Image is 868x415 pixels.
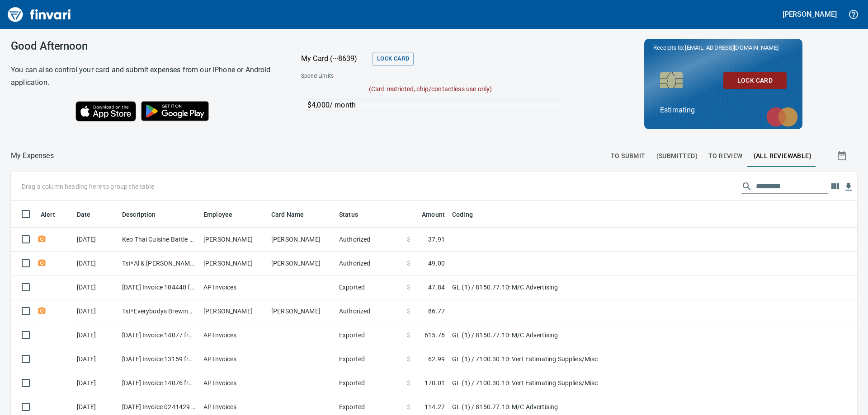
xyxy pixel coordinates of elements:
button: Choose columns to display [828,180,842,193]
td: [DATE] Invoice 104440 from Alpha Impressions (1-30507) [118,275,200,299]
p: $4,000 / month [307,100,562,111]
span: 615.76 [425,331,445,340]
span: Employee [203,209,232,220]
td: AP Invoices [200,275,268,299]
td: AP Invoices [200,347,268,371]
td: GL (1) / 8150.77.10: M/C Advertising [448,275,675,299]
span: To Review [708,150,743,162]
span: Description [122,209,156,220]
td: [DATE] Invoice 14076 from Ink Ability (1-30015) [118,371,200,395]
h5: [PERSON_NAME] [783,9,837,19]
span: 114.27 [425,402,445,411]
span: Lock Card [731,75,779,86]
p: My Expenses [11,150,54,161]
img: mastercard.svg [762,103,802,131]
span: Status [339,209,358,220]
button: Lock Card [723,72,787,89]
button: Download table [842,180,855,194]
span: Alert [41,209,55,220]
span: Card Name [271,209,316,220]
td: Exported [335,323,403,347]
h6: You can also control your card and submit expenses from our iPhone or Android application. [11,64,278,89]
img: Download on the App Store [75,101,136,121]
td: GL (1) / 7100.30.10: Vert Estimating Supplies/Misc [448,371,675,395]
span: $ [407,235,410,244]
td: [DATE] [73,252,118,275]
p: This card is currently restricted to physical (chip or contactless) use only. Please contact supp... [294,84,567,93]
h3: Good Afternoon [11,40,278,52]
td: [DATE] Invoice 14077 from Ink Ability (1-30015) [118,323,200,347]
td: [DATE] [73,371,118,395]
td: [DATE] [73,347,118,371]
span: Description [122,209,168,220]
span: $ [407,283,410,292]
td: [PERSON_NAME] [200,228,268,252]
span: 37.91 [428,235,445,244]
td: Keo Thai Cuisine Battle Ground [GEOGRAPHIC_DATA] [118,228,200,252]
span: 170.01 [425,378,445,387]
td: Exported [335,371,403,395]
span: $ [407,402,410,411]
span: Amount [422,209,445,220]
td: [DATE] [73,275,118,299]
td: Tst*Everybodys BrewinG Battle Ground [GEOGRAPHIC_DATA] [118,299,200,323]
img: Get it on Google Play [136,96,214,126]
span: [EMAIL_ADDRESS][DOMAIN_NAME] [684,43,779,52]
p: Receipts to: [653,43,793,52]
span: Amount [410,209,445,220]
span: Receipt Required [37,308,47,314]
span: Status [339,209,370,220]
p: Drag a column heading here to group the table [22,182,154,191]
span: 49.00 [428,259,445,268]
td: GL (1) / 8150.77.10: M/C Advertising [448,323,675,347]
button: Lock Card [373,52,414,66]
td: Exported [335,347,403,371]
td: [PERSON_NAME] [268,299,335,323]
span: (Submitted) [656,150,698,162]
td: Exported [335,275,403,299]
td: [DATE] [73,299,118,323]
td: [PERSON_NAME] [200,252,268,275]
span: Date [77,209,103,220]
td: AP Invoices [200,371,268,395]
span: (All Reviewable) [754,150,811,162]
img: Finvari [5,4,73,25]
span: To Submit [611,150,646,162]
span: Employee [203,209,244,220]
td: Authorized [335,252,403,275]
td: [PERSON_NAME] [200,299,268,323]
span: Lock Card [377,54,409,64]
span: $ [407,259,410,268]
span: Alert [41,209,67,220]
td: Authorized [335,299,403,323]
td: Tst*Al & [PERSON_NAME] BakerY Battle Ground [GEOGRAPHIC_DATA] [118,252,200,275]
button: Show transactions within a particular date range [828,145,857,167]
td: [PERSON_NAME] [268,228,335,252]
nav: breadcrumb [11,150,54,161]
p: My Card (···8639) [301,53,369,64]
p: Estimating [660,105,787,116]
span: Coding [452,209,485,220]
button: [PERSON_NAME] [780,7,839,21]
td: [DATE] [73,323,118,347]
span: Spend Limits [301,72,449,81]
span: $ [407,354,410,364]
span: $ [407,307,410,316]
span: 86.77 [428,307,445,316]
span: 62.99 [428,354,445,364]
td: GL (1) / 7100.30.10: Vert Estimating Supplies/Misc [448,347,675,371]
span: Receipt Required [37,260,47,266]
td: [DATE] [73,228,118,252]
span: Date [77,209,91,220]
span: Receipt Required [37,236,47,242]
span: $ [407,331,410,340]
span: $ [407,378,410,387]
span: Coding [452,209,473,220]
span: Card Name [271,209,304,220]
td: Authorized [335,228,403,252]
td: AP Invoices [200,323,268,347]
td: [PERSON_NAME] [268,252,335,275]
td: [DATE] Invoice 13159 from Ink Ability (1-30015) [118,347,200,371]
span: 47.84 [428,283,445,292]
